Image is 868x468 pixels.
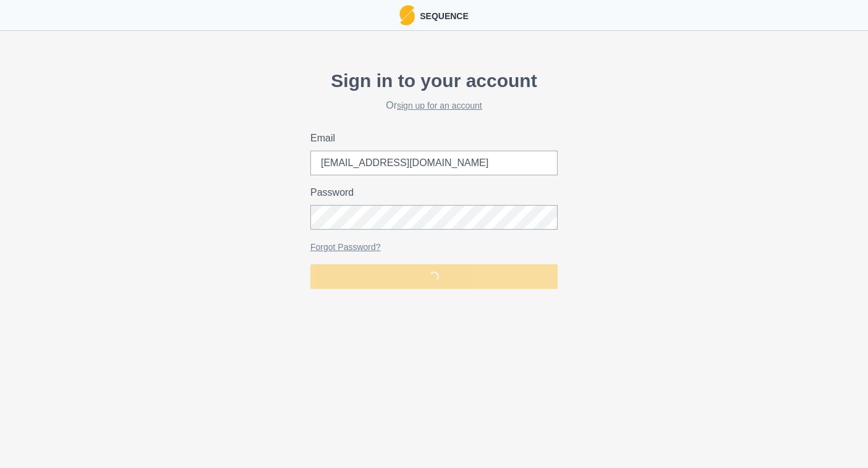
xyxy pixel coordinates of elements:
[310,185,550,200] label: Password
[399,5,469,25] a: LogoSequence
[310,242,381,252] a: Forgot Password?
[397,101,482,111] a: sign up for an account
[415,7,469,23] p: Sequence
[310,99,558,111] h2: Or
[310,67,558,94] p: Sign in to your account
[310,131,550,146] label: Email
[399,5,415,25] img: Logo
